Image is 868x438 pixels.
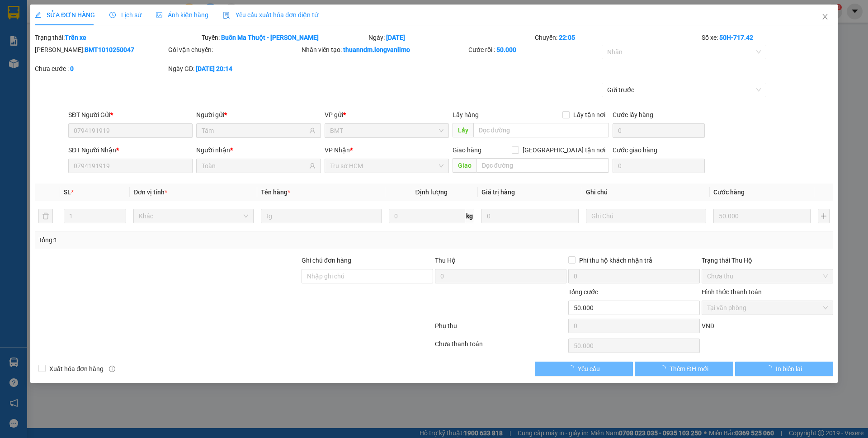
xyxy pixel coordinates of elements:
span: Nhận: [77,9,99,18]
span: loading [660,365,670,372]
label: Cước lấy hàng [613,111,653,118]
span: Yêu cầu [578,364,600,374]
div: Ngày GD: [168,64,300,74]
span: Lấy [453,123,473,137]
button: Thêm ĐH mới [635,362,733,376]
div: Ngày: [368,33,534,42]
div: 40.000 [76,58,156,71]
label: Cước giao hàng [613,146,657,154]
input: Tên người nhận [202,161,307,171]
b: [DATE] [386,34,405,41]
span: close [821,13,829,20]
div: Số xe: [701,33,834,42]
input: Cước lấy hàng [613,123,705,138]
div: SĐT Người Gửi [68,110,193,120]
span: clock-circle [109,12,116,18]
span: VP Nhận [325,146,350,154]
b: BMT1010250047 [85,46,134,53]
button: Close [812,5,838,30]
div: 0348603301 [8,40,71,53]
span: kg [465,209,474,223]
span: Cước hàng [713,188,745,196]
img: icon [223,12,230,19]
span: loading [766,365,776,372]
input: Ghi chú đơn hàng [302,269,433,283]
button: Yêu cầu [535,362,633,376]
div: Trạng thái: [34,33,201,42]
span: CC : [76,61,89,70]
input: Ghi Chú [586,209,706,223]
span: Phí thu hộ khách nhận trả [576,255,656,265]
span: Lấy tận nơi [570,110,609,120]
span: In biên lai [776,364,802,374]
span: Xuất hóa đơn hàng [46,364,107,374]
div: Chưa thanh toán [434,339,567,355]
span: Thêm ĐH mới [670,364,708,374]
input: Cước giao hàng [613,159,705,173]
div: k [8,29,71,40]
span: Tên hàng [261,188,290,196]
span: Tại văn phòng [707,301,828,315]
b: Buôn Ma Thuột - [PERSON_NAME] [221,34,319,41]
span: Gửi trước [607,83,761,97]
input: 0 [713,209,811,223]
b: [DATE] 20:14 [196,65,232,72]
div: Dung [77,19,155,29]
div: [PERSON_NAME]: [35,45,166,55]
input: VD: Bàn, Ghế [261,209,381,223]
th: Ghi chú [582,184,710,201]
span: Tổng cước [568,288,598,296]
div: Trạng thái Thu Hộ [702,255,833,265]
div: Chuyến: [534,33,701,42]
span: Giao [453,158,476,173]
div: VP gửi [325,110,449,120]
span: Lịch sử [109,11,142,19]
div: SĐT Người Nhận [68,145,193,155]
span: BMT [330,124,443,137]
div: Phụ thu [434,321,567,337]
span: Ảnh kiện hàng [156,11,208,19]
input: 0 [481,209,579,223]
span: Giá trị hàng [481,188,515,196]
span: Chưa thu [707,269,828,283]
span: Yêu cầu xuất hóa đơn điện tử [223,11,318,19]
span: loading [568,365,578,372]
span: Gửi: [8,9,22,18]
span: SL [64,188,71,196]
b: 50.000 [496,46,516,53]
div: Cước rồi : [468,45,600,55]
b: 22:05 [559,34,575,41]
b: 0 [70,65,74,72]
span: user [309,163,316,169]
span: SỬA ĐƠN HÀNG [35,11,95,19]
div: Nhân viên tạo: [302,45,467,55]
div: Gói vận chuyển: [168,45,300,55]
button: In biên lai [735,362,833,376]
span: Định lượng [415,188,448,196]
div: Trụ sở HCM [8,8,71,29]
b: Trên xe [65,34,86,41]
span: Trụ sở HCM [330,159,443,173]
div: Chưa cước : [35,64,166,74]
label: Ghi chú đơn hàng [302,257,351,264]
div: Người gửi [196,110,321,120]
input: Dọc đường [476,158,609,173]
b: 50H-717.42 [719,34,753,41]
b: thuanndm.longvanlimo [343,46,410,53]
span: edit [35,12,41,18]
div: Người nhận [196,145,321,155]
span: VND [702,322,714,330]
span: [GEOGRAPHIC_DATA] tận nơi [519,145,609,155]
div: Tổng: 1 [38,235,335,245]
span: Lấy hàng [453,111,479,118]
span: Thu Hộ [435,257,456,264]
span: Khác [139,209,248,223]
div: 0348603301 [77,29,155,42]
button: delete [38,209,53,223]
span: user [309,127,316,134]
input: Dọc đường [473,123,609,137]
span: Giao hàng [453,146,481,154]
input: Tên người gửi [202,126,307,136]
div: Tuyến: [201,33,368,42]
button: plus [818,209,830,223]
